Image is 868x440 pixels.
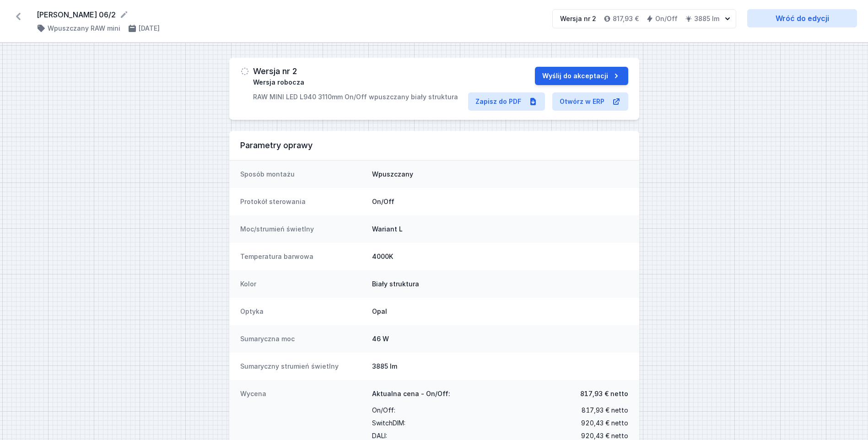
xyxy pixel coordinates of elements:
[37,9,541,20] form: [PERSON_NAME] 06/2
[240,140,628,151] h3: Parametry oprawy
[240,67,249,76] img: draft.svg
[372,252,628,261] dd: 4000K
[253,92,458,102] p: RAW MINI LED L940 3110mm On/Off wpuszczany biały struktura
[372,225,628,234] dd: Wariant L
[240,197,365,206] dt: Protokół sterowania
[372,307,628,316] dd: Opal
[372,404,395,417] span: On/Off :
[582,404,628,417] span: 817,93 € netto
[240,279,365,289] dt: Kolor
[240,225,365,234] dt: Moc/strumień świetlny
[372,279,628,289] dd: Biały struktura
[240,362,365,371] dt: Sumaryczny strumień świetlny
[139,24,160,33] h4: [DATE]
[240,334,365,343] dt: Sumaryczna moc
[580,389,628,398] span: 817,93 € netto
[372,197,628,206] dd: On/Off
[468,92,545,111] a: Zapisz do PDF
[253,67,297,76] h3: Wersja nr 2
[613,14,639,23] h4: 817,93 €
[372,170,628,179] dd: Wpuszczany
[48,24,120,33] h4: Wpuszczany RAW mini
[560,14,596,23] div: Wersja nr 2
[535,67,628,85] button: Wyślij do akceptacji
[119,10,129,19] button: Edytuj nazwę projektu
[240,252,365,261] dt: Temperatura barwowa
[655,14,678,23] h4: On/Off
[372,389,450,398] span: Aktualna cena - On/Off:
[552,92,628,111] a: Otwórz w ERP
[253,78,304,87] span: Wersja robocza
[372,417,405,429] span: SwitchDIM :
[240,170,365,179] dt: Sposób montażu
[694,14,719,23] h4: 3885 lm
[372,362,628,371] dd: 3885 lm
[240,307,365,316] dt: Optyka
[372,334,628,343] dd: 46 W
[552,9,736,28] button: Wersja nr 2817,93 €On/Off3885 lm
[581,417,628,429] span: 920,43 € netto
[747,9,857,27] a: Wróć do edycji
